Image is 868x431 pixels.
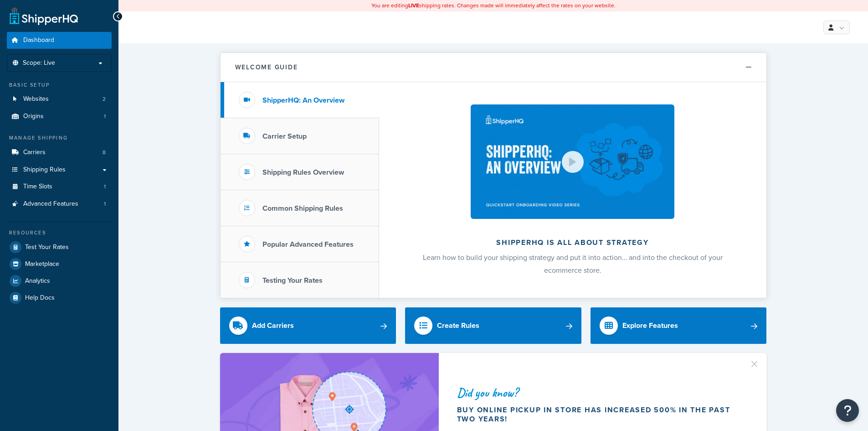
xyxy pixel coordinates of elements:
h3: Testing Your Rates [262,276,323,285]
a: Explore Features [591,307,767,344]
a: Help Docs [7,290,112,306]
span: Analytics [25,277,50,285]
a: Websites2 [7,91,112,108]
div: Did you know? [457,386,745,399]
li: Websites [7,91,112,108]
a: Dashboard [7,32,112,49]
a: Marketplace [7,256,112,272]
span: 1 [104,200,106,208]
h2: Welcome Guide [235,64,298,71]
li: Origins [7,108,112,125]
span: Help Docs [25,294,55,302]
h2: ShipperHQ is all about strategy [403,239,742,247]
a: Time Slots1 [7,178,112,195]
span: Test Your Rates [25,244,69,251]
span: Shipping Rules [23,166,66,174]
span: Learn how to build your shipping strategy and put it into action… and into the checkout of your e... [423,252,723,275]
button: Open Resource Center [836,399,859,422]
div: Explore Features [622,319,678,332]
a: Origins1 [7,108,112,125]
li: Time Slots [7,178,112,195]
div: Buy online pickup in store has increased 500% in the past two years! [457,405,745,424]
a: Advanced Features1 [7,196,112,213]
a: Create Rules [405,307,581,344]
span: Scope: Live [23,59,55,67]
a: Add Carriers [220,307,396,344]
span: 2 [103,95,106,103]
span: 8 [103,149,106,156]
h3: ShipperHQ: An Overview [262,96,344,104]
span: Origins [23,113,44,120]
a: Shipping Rules [7,161,112,178]
span: 1 [104,183,106,191]
li: Carriers [7,144,112,161]
span: Dashboard [23,36,54,44]
span: Advanced Features [23,200,78,208]
b: LIVE [408,1,419,10]
img: ShipperHQ is all about strategy [471,104,674,219]
h3: Popular Advanced Features [262,240,354,249]
span: Websites [23,95,49,103]
a: Test Your Rates [7,239,112,255]
div: Resources [7,229,112,237]
span: Carriers [23,149,46,156]
span: 1 [104,113,106,120]
a: Analytics [7,273,112,289]
div: Create Rules [437,319,479,332]
li: Advanced Features [7,196,112,213]
button: Welcome Guide [221,53,766,82]
div: Manage Shipping [7,134,112,142]
h3: Common Shipping Rules [262,204,343,213]
span: Time Slots [23,183,52,191]
div: Add Carriers [252,319,294,332]
a: Carriers8 [7,144,112,161]
h3: Carrier Setup [262,132,307,140]
span: Marketplace [25,260,59,268]
div: Basic Setup [7,81,112,89]
h3: Shipping Rules Overview [262,168,344,177]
